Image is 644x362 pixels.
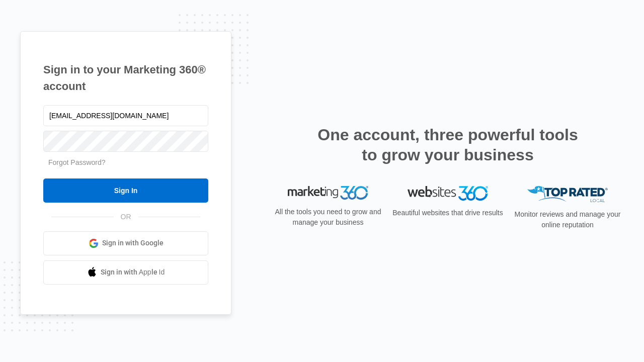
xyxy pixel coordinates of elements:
[391,208,504,218] p: Beautiful websites that drive results
[43,231,208,255] a: Sign in with Google
[511,209,624,230] p: Monitor reviews and manage your online reputation
[101,267,165,278] span: Sign in with Apple Id
[314,125,581,165] h2: One account, three powerful tools to grow your business
[272,207,384,228] p: All the tools you need to grow and manage your business
[43,61,208,95] h1: Sign in to your Marketing 360® account
[48,158,106,166] a: Forgot Password?
[43,105,208,126] input: Email
[43,260,208,285] a: Sign in with Apple Id
[43,178,208,203] input: Sign In
[408,186,488,201] img: Websites 360
[288,186,368,200] img: Marketing 360
[102,238,164,248] span: Sign in with Google
[527,186,608,203] img: Top Rated Local
[114,212,138,222] span: OR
